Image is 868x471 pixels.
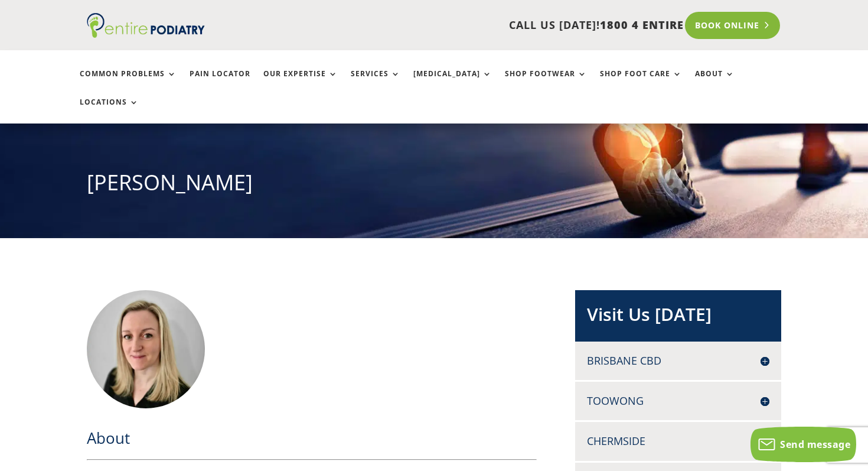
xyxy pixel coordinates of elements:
a: Common Problems [80,70,177,95]
a: Our Expertise [263,70,338,95]
h2: Visit Us [DATE] [587,302,769,333]
a: Pain Locator [190,70,250,95]
button: Send message [750,427,856,462]
h1: [PERSON_NAME] [87,168,781,203]
span: 1800 4 ENTIRE [600,18,684,32]
a: Book Online [685,12,780,39]
p: CALL US [DATE]! [247,18,684,33]
img: Rachael Edmonds – Entire Podiatry podiatrist at Chermside, Kippa ring, North Lakes, Morayfield an... [87,290,205,408]
a: About [695,70,735,95]
a: Entire Podiatry [87,28,205,40]
a: [MEDICAL_DATA] [413,70,492,95]
a: Shop Footwear [505,70,587,95]
a: Services [351,70,400,95]
h2: About [87,427,537,454]
h4: Brisbane CBD [587,353,769,368]
h4: Chermside [587,434,769,449]
a: Shop Foot Care [600,70,682,95]
span: Send message [780,438,850,451]
h4: Toowong [587,394,769,408]
a: Locations [80,98,139,124]
img: logo (1) [87,13,205,38]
